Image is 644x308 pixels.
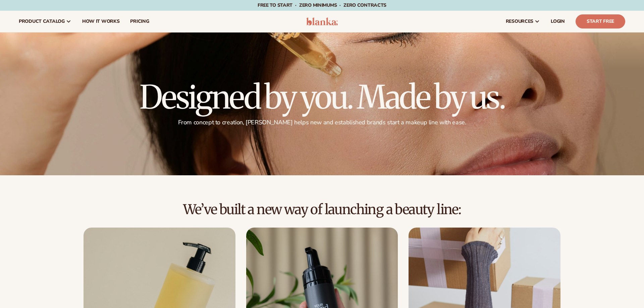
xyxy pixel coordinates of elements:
img: logo [306,17,338,25]
a: resources [500,11,545,32]
h1: Designed by you. Made by us. [140,81,504,113]
p: From concept to creation, [PERSON_NAME] helps new and established brands start a makeup line with... [140,119,504,126]
span: pricing [130,19,149,24]
a: LOGIN [545,11,570,32]
h2: We’ve built a new way of launching a beauty line: [19,202,625,217]
a: pricing [125,11,154,32]
a: product catalog [13,11,77,32]
span: Free to start · ZERO minimums · ZERO contracts [258,2,386,8]
span: LOGIN [551,19,565,24]
a: Start Free [576,14,625,28]
span: How It Works [82,19,120,24]
span: resources [506,19,533,24]
span: product catalog [19,19,65,24]
a: How It Works [77,11,125,32]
